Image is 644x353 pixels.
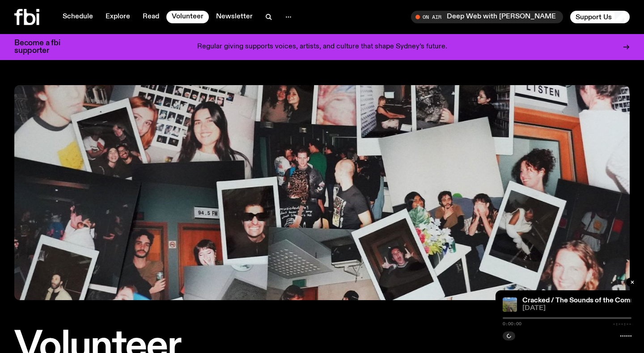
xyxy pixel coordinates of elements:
[166,11,209,23] a: Volunteer
[137,11,165,23] a: Read
[197,43,447,51] p: Regular giving supports voices, artists, and culture that shape Sydney’s future.
[522,305,631,312] span: [DATE]
[613,322,631,326] span: -:--:--
[100,11,136,23] a: Explore
[576,13,612,21] span: Support Us
[57,11,98,23] a: Schedule
[211,11,258,23] a: Newsletter
[14,85,630,300] img: A collage of photographs and polaroids showing FBI volunteers.
[14,39,72,55] h3: Become a fbi supporter
[411,11,563,23] button: On AirDeep Web with [PERSON_NAME]
[570,11,630,23] button: Support Us
[503,322,521,326] span: 0:00:00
